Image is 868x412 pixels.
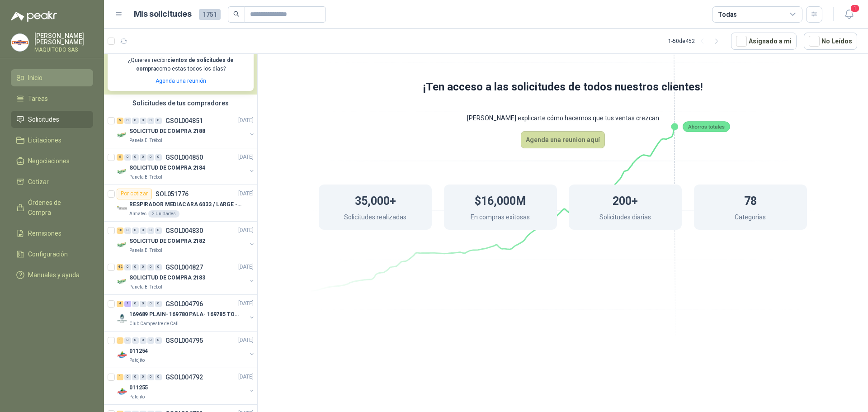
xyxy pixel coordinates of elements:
[129,164,205,172] p: SOLICITUD DE COMPRA 2184
[283,105,843,131] p: [PERSON_NAME] explicarte cómo hacemos que tus ventas crezcan
[124,374,131,380] div: 0
[238,336,254,345] p: [DATE]
[129,210,146,218] p: Almatec
[117,130,127,141] img: Company Logo
[124,337,131,344] div: 0
[11,11,57,22] img: Logo peakr
[11,266,93,284] a: Manuales y ayuda
[117,227,123,234] div: 10
[11,246,93,263] a: Configuración
[147,227,154,234] div: 0
[165,264,203,270] p: GSOL004827
[129,127,205,136] p: SOLICITUD DE COMPRA 2188
[129,393,145,401] p: Patojito
[238,373,254,381] p: [DATE]
[804,33,857,50] button: No Leídos
[155,227,162,234] div: 0
[165,154,203,161] p: GSOL004850
[11,34,28,51] img: Company Logo
[117,350,127,360] img: Company Logo
[471,212,530,224] p: En compras exitosas
[165,301,203,307] p: GSOL004796
[34,47,93,52] p: MAQUITODO SAS
[283,79,843,96] h1: ¡Ten acceso a las solicitudes de todos nuestros clientes!
[28,135,61,145] span: Licitaciones
[117,264,123,270] div: 42
[155,301,162,307] div: 0
[28,228,61,238] span: Remisiones
[147,337,154,344] div: 0
[238,116,254,125] p: [DATE]
[132,227,139,234] div: 0
[155,374,162,380] div: 0
[140,118,146,124] div: 0
[344,212,406,224] p: Solicitudes realizadas
[155,118,162,124] div: 0
[735,212,766,224] p: Categorias
[521,131,605,148] a: Agenda una reunion aquí
[140,227,146,234] div: 0
[129,357,145,364] p: Patojito
[129,310,242,319] p: 169689 PLAIN- 169780 PALA- 169785 TORNILL 169796 C
[104,95,257,112] div: Solicitudes de tus compradores
[156,78,206,84] a: Agenda una reunión
[165,337,203,344] p: GSOL004795
[117,189,152,199] div: Por cotizar
[132,118,139,124] div: 0
[124,301,131,307] div: 1
[156,191,189,197] p: SOL051776
[117,240,127,251] img: Company Logo
[129,200,242,209] p: RESPIRADOR MEDIACARA 6033 / LARGE - TALLA GRANDE
[11,194,93,221] a: Órdenes de Compra
[117,313,127,324] img: Company Logo
[117,337,123,344] div: 1
[136,57,234,72] b: cientos de solicitudes de compra
[165,374,203,380] p: GSOL004792
[475,190,526,210] h1: $16,000M
[668,34,724,48] div: 1 - 50 de 452
[117,298,255,327] a: 4 1 0 0 0 0 GSOL004796[DATE] Company Logo169689 PLAIN- 169780 PALA- 169785 TORNILL 169796 CClub C...
[129,247,162,254] p: Panela El Trébol
[117,115,255,144] a: 5 0 0 0 0 0 GSOL004851[DATE] Company LogoSOLICITUD DE COMPRA 2188Panela El Trébol
[155,264,162,270] div: 0
[850,4,860,13] span: 1
[28,73,42,83] span: Inicio
[147,301,154,307] div: 0
[132,264,139,270] div: 0
[129,384,148,392] p: 011255
[129,237,205,246] p: SOLICITUD DE COMPRA 2182
[11,69,93,86] a: Inicio
[140,337,146,344] div: 0
[28,198,85,218] span: Órdenes de Compra
[134,8,192,21] h1: Mis solicitudes
[124,227,131,234] div: 0
[841,6,857,23] button: 1
[744,190,757,210] h1: 78
[140,374,146,380] div: 0
[28,177,49,187] span: Cotizar
[148,210,179,218] div: 2 Unidades
[117,118,123,124] div: 5
[11,132,93,149] a: Licitaciones
[355,190,396,210] h1: 35,000+
[140,301,146,307] div: 0
[132,337,139,344] div: 0
[238,226,254,235] p: [DATE]
[147,374,154,380] div: 0
[155,337,162,344] div: 0
[124,118,131,124] div: 0
[718,9,737,19] div: Todas
[599,212,651,224] p: Solicitudes diarias
[28,156,70,166] span: Negociaciones
[117,386,127,397] img: Company Logo
[129,174,162,181] p: Panela El Trébol
[165,227,203,234] p: GSOL004830
[147,118,154,124] div: 0
[238,153,254,161] p: [DATE]
[238,189,254,198] p: [DATE]
[129,347,148,355] p: 011254
[129,320,179,327] p: Club Campestre de Cali
[117,166,127,177] img: Company Logo
[613,190,638,210] h1: 200+
[104,185,257,222] a: Por cotizarSOL051776[DATE] Company LogoRESPIRADOR MEDIACARA 6033 / LARGE - TALLA GRANDEAlmatec2 U...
